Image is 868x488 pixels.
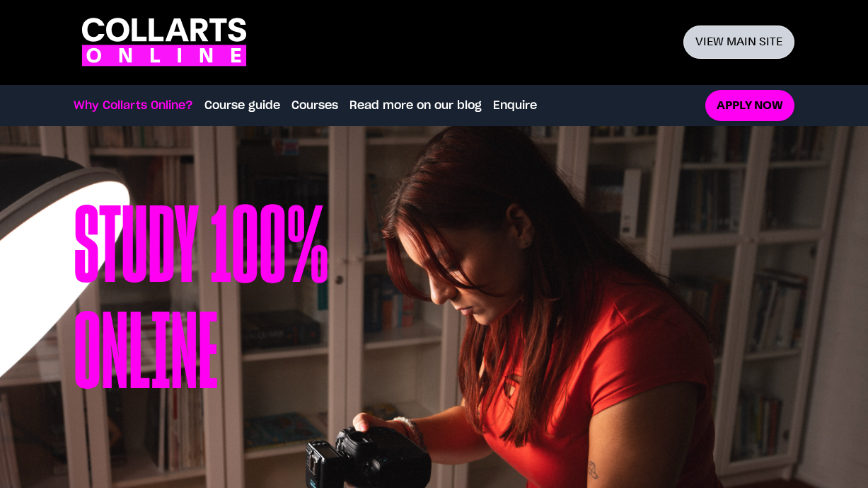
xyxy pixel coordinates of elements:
a: Courses [291,97,338,114]
a: Read more on our blog [349,97,482,114]
a: Enquire [493,97,537,114]
a: View main site [683,25,794,59]
a: Apply now [705,90,794,122]
h1: Study 100% online [74,197,434,466]
a: Course guide [204,97,280,114]
a: Why Collarts Online? [74,97,193,114]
